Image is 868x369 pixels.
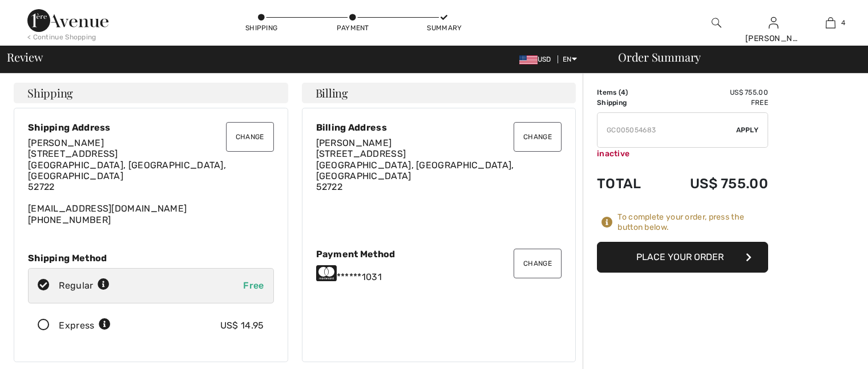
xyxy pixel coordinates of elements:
[226,122,274,152] button: Change
[712,16,721,30] img: search the website
[769,16,778,30] img: My Info
[597,113,736,147] input: Promo code
[617,212,768,233] div: To complete your order, press the button below.
[736,125,759,135] span: Apply
[826,16,835,30] img: My Bag
[7,51,43,63] span: Review
[769,17,778,28] a: Sign In
[745,33,801,44] div: [PERSON_NAME]
[59,279,110,293] div: Regular
[597,164,659,203] td: Total
[28,148,226,192] span: [STREET_ADDRESS] [GEOGRAPHIC_DATA], [GEOGRAPHIC_DATA], [GEOGRAPHIC_DATA] 52722
[519,55,556,63] span: USD
[597,98,659,108] td: Shipping
[28,137,104,148] span: [PERSON_NAME]
[28,122,274,133] div: Shipping Address
[659,87,768,98] td: US$ 755.00
[802,16,858,30] a: 4
[316,87,348,99] span: Billing
[244,23,278,33] div: Shipping
[316,148,514,192] span: [STREET_ADDRESS] [GEOGRAPHIC_DATA], [GEOGRAPHIC_DATA], [GEOGRAPHIC_DATA] 52722
[28,253,274,263] div: Shipping Method
[427,23,461,33] div: Summary
[316,122,562,133] div: Billing Address
[336,23,370,33] div: Payment
[59,319,111,332] div: Express
[597,148,768,160] div: inactive
[243,280,264,291] span: Free
[27,32,96,42] div: < Continue Shopping
[841,18,845,28] span: 4
[316,249,562,259] div: Payment Method
[659,164,768,203] td: US$ 755.00
[27,87,73,99] span: Shipping
[220,319,264,332] div: US$ 14.95
[563,55,577,63] span: EN
[514,122,562,152] button: Change
[27,9,108,32] img: 1ère Avenue
[514,249,562,278] button: Change
[604,51,861,63] div: Order Summary
[597,242,768,273] button: Place Your Order
[597,87,659,98] td: Items ( )
[28,137,274,225] div: [EMAIL_ADDRESS][DOMAIN_NAME] [PHONE_NUMBER]
[519,55,538,64] img: US Dollar
[621,88,625,96] span: 4
[659,98,768,108] td: Free
[316,137,392,148] span: [PERSON_NAME]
